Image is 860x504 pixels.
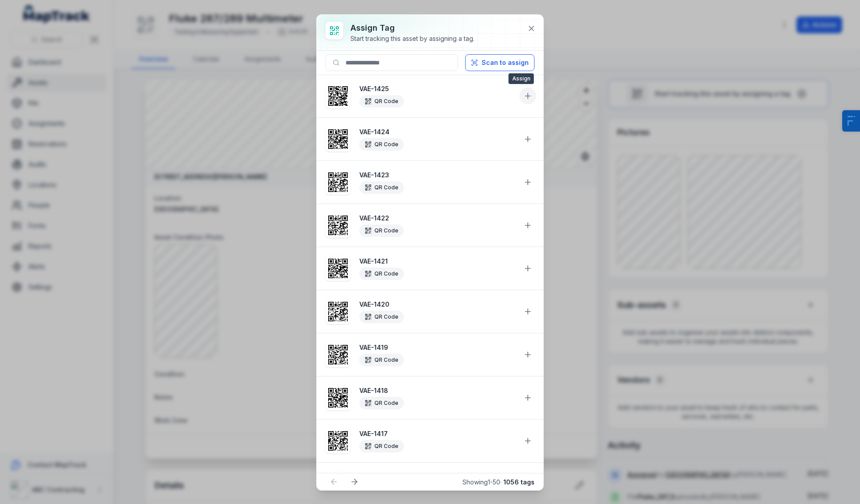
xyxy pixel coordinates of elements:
strong: VAE-1418 [359,386,516,395]
strong: VAE-1422 [359,214,516,223]
strong: VAE-1425 [359,84,516,93]
div: Start tracking this asset by assigning a tag. [350,34,474,43]
span: Assign [509,73,534,84]
div: QR Code [359,354,404,366]
strong: VAE-1420 [359,300,516,309]
span: Showing 1 - 50 · [462,478,534,486]
strong: VAE-1421 [359,257,516,266]
div: QR Code [359,311,404,323]
div: QR Code [359,224,404,237]
h3: Assign tag [350,22,474,34]
strong: VAE-1416 [359,472,516,481]
strong: 1056 tags [503,478,534,486]
strong: VAE-1419 [359,343,516,352]
strong: VAE-1423 [359,171,516,180]
strong: VAE-1424 [359,128,516,136]
div: QR Code [359,95,404,108]
div: QR Code [359,268,404,280]
div: QR Code [359,397,404,409]
div: QR Code [359,440,404,452]
div: QR Code [359,138,404,151]
div: QR Code [359,181,404,194]
button: Scan to assign [465,54,534,71]
strong: VAE-1417 [359,429,516,438]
